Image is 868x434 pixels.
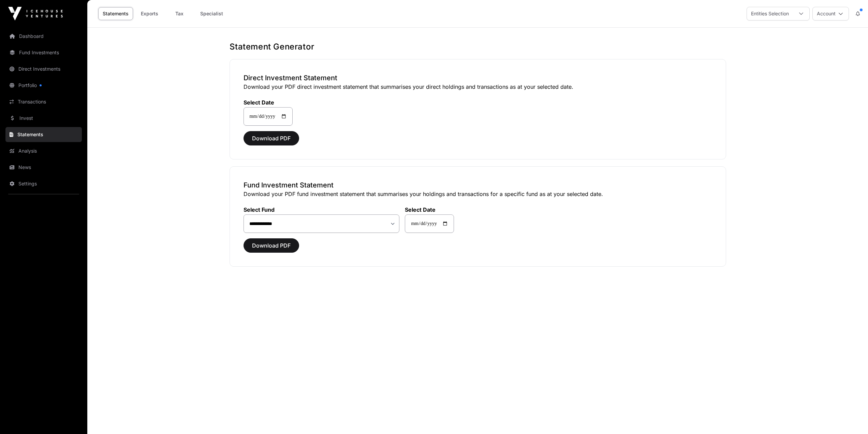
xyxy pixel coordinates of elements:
[196,7,227,20] a: Specialist
[747,7,793,20] div: Entities Selection
[5,143,82,158] a: Analysis
[244,190,712,198] p: Download your PDF fund investment statement that summarises your holdings and transactions for a ...
[5,111,82,126] a: Invest
[244,138,299,145] a: Download PDF
[244,99,293,106] label: Select Date
[252,241,291,250] span: Download PDF
[5,29,82,44] a: Dashboard
[5,45,82,60] a: Fund Investments
[8,7,63,20] img: Icehouse Ventures Logo
[166,7,193,20] a: Tax
[244,180,712,190] h3: Fund Investment Statement
[5,94,82,109] a: Transactions
[244,73,712,83] h3: Direct Investment Statement
[5,61,82,76] a: Direct Investments
[244,245,299,252] a: Download PDF
[5,160,82,175] a: News
[252,134,291,142] span: Download PDF
[834,401,868,434] iframe: Chat Widget
[244,83,712,91] p: Download your PDF direct investment statement that summarises your direct holdings and transactio...
[98,7,133,20] a: Statements
[5,78,82,93] a: Portfolio
[5,176,82,191] a: Settings
[244,238,299,253] button: Download PDF
[136,7,163,20] a: Exports
[405,206,454,213] label: Select Date
[244,206,400,213] label: Select Fund
[244,131,299,145] button: Download PDF
[5,127,82,142] a: Statements
[812,7,849,20] button: Account
[230,41,726,52] h1: Statement Generator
